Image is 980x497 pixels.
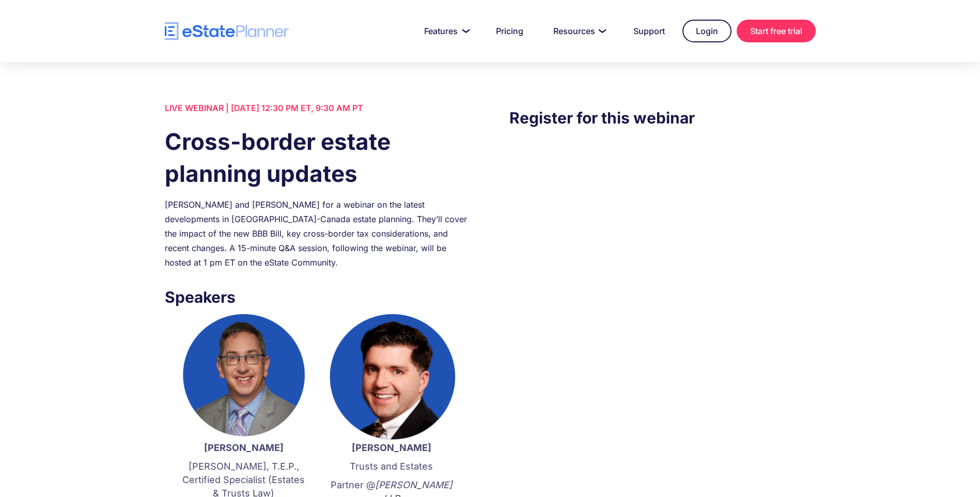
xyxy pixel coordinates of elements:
a: Start free trial [737,20,816,42]
h3: Speakers [165,285,471,309]
h1: Cross-border estate planning updates [165,126,471,190]
a: Support [621,21,677,41]
div: [PERSON_NAME] and [PERSON_NAME] for a webinar on the latest developments in [GEOGRAPHIC_DATA]-Can... [165,197,471,270]
p: Trusts and Estates [328,460,455,473]
a: Resources [541,21,616,41]
a: Login [682,20,732,42]
a: Features [412,21,478,41]
strong: [PERSON_NAME] [204,442,284,453]
a: Pricing [484,21,536,41]
h3: Register for this webinar [509,106,815,130]
strong: [PERSON_NAME] [352,442,431,453]
a: home [165,22,289,40]
div: LIVE WEBINAR | [DATE] 12:30 PM ET, 9:30 AM PT [165,101,471,115]
iframe: Form 0 [509,150,815,326]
